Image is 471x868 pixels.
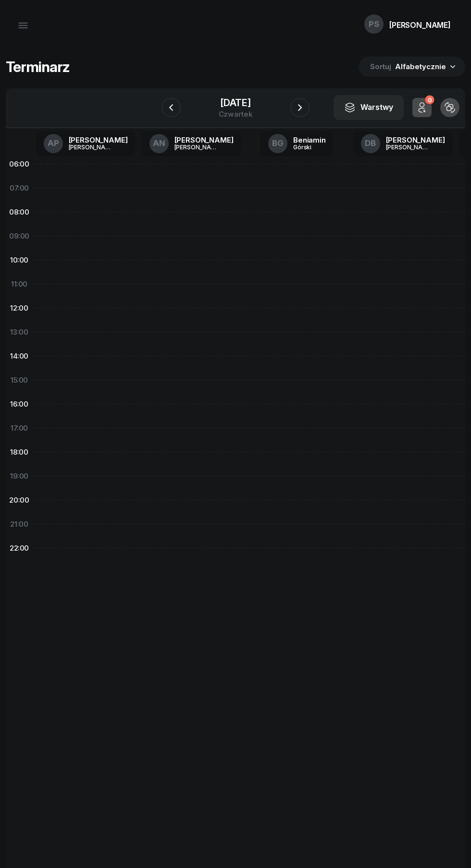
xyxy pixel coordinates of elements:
[6,392,33,416] div: 16:00
[174,144,221,150] div: [PERSON_NAME]
[219,110,253,118] div: czwartek
[6,344,33,368] div: 14:00
[6,536,33,560] div: 22:00
[370,60,393,73] span: Sortuj
[386,136,445,144] div: [PERSON_NAME]
[6,512,33,536] div: 21:00
[6,320,33,344] div: 13:00
[6,200,33,224] div: 08:00
[6,224,33,248] div: 09:00
[369,20,379,28] span: PS
[425,96,434,105] div: 0
[6,488,33,512] div: 20:00
[344,101,393,114] div: Warstwy
[142,131,241,156] a: AN[PERSON_NAME][PERSON_NAME]
[365,139,376,147] span: DB
[6,176,33,200] div: 07:00
[334,95,404,120] button: Warstwy
[36,131,136,156] a: AP[PERSON_NAME][PERSON_NAME]
[260,131,334,156] a: BGBeniaminGórski
[6,152,33,176] div: 06:00
[293,136,326,144] div: Beniamin
[386,144,432,150] div: [PERSON_NAME]
[6,464,33,488] div: 19:00
[389,21,451,29] div: [PERSON_NAME]
[6,248,33,272] div: 10:00
[6,296,33,320] div: 12:00
[6,58,70,75] h1: Terminarz
[174,136,234,144] div: [PERSON_NAME]
[6,440,33,464] div: 18:00
[272,139,284,147] span: BG
[6,368,33,392] div: 15:00
[69,144,115,150] div: [PERSON_NAME]
[48,139,59,147] span: AP
[293,144,326,150] div: Górski
[6,416,33,440] div: 17:00
[359,57,465,77] button: Sortuj Alfabetycznie
[412,98,432,117] button: 0
[6,272,33,296] div: 11:00
[353,131,453,156] a: DB[PERSON_NAME][PERSON_NAME]
[395,62,446,71] span: Alfabetycznie
[69,136,128,144] div: [PERSON_NAME]
[153,139,165,147] span: AN
[219,98,253,108] div: [DATE]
